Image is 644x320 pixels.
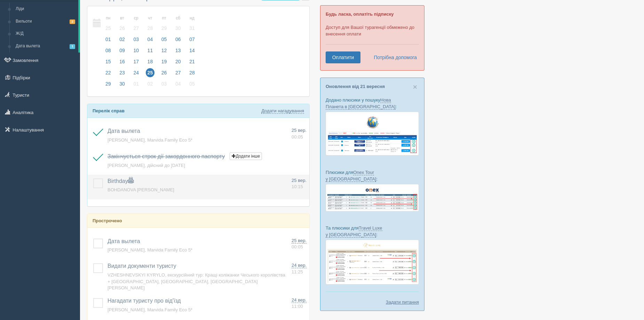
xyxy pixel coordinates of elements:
a: 13 [172,47,185,58]
a: 03 [158,80,171,91]
a: [PERSON_NAME], Marvida Family Eco 5* [108,307,192,312]
a: Потрібна допомога [369,51,417,63]
a: 01 [102,35,115,47]
span: 26 [118,24,127,33]
a: 24 вер. 11:00 [292,297,307,310]
a: Travel Luxe у [GEOGRAPHIC_DATA] [326,225,382,238]
span: 05 [160,35,169,44]
a: 08 [102,47,115,58]
span: 00:05 [292,134,303,139]
span: 30 [118,79,127,88]
b: Перелік справ [93,108,125,113]
span: 1 [70,44,75,49]
a: нд 31 [185,11,197,35]
a: 16 [116,58,129,69]
img: onex-tour-proposal-crm-for-travel-agency.png [326,184,419,211]
span: 08 [104,46,113,55]
a: Ліди [13,3,78,15]
div: Доступ для Вашої турагенції обмежено до внесення оплати [320,5,424,71]
span: Закінчується строк дії закордонного паспорту [108,153,225,159]
a: 03 [129,35,143,47]
span: 29 [104,79,113,88]
span: 2 [70,19,75,24]
a: Задати питання [386,299,419,305]
a: 29 [102,80,115,91]
span: 25 [104,24,113,33]
a: Додати нагадування [261,108,304,114]
p: Додано плюсики у пошуку : [326,97,419,110]
img: new-planet-%D0%BF%D1%96%D0%B4%D0%B1%D1%96%D1%80%D0%BA%D0%B0-%D1%81%D1%80%D0%BC-%D0%B4%D0%BB%D1%8F... [326,112,419,155]
a: Onex Tour у [GEOGRAPHIC_DATA] [326,170,376,182]
b: Прострочено [93,218,122,223]
span: BOHDANOVA [PERSON_NAME] [108,187,174,192]
p: Плюсики для : [326,169,419,182]
span: × [413,83,417,91]
a: 25 вер. 00:05 [292,127,307,140]
a: 10 [129,47,143,58]
a: 21 [185,58,197,69]
a: 02 [116,35,129,47]
img: travel-luxe-%D0%BF%D0%BE%D0%B4%D0%B1%D0%BE%D1%80%D0%BA%D0%B0-%D1%81%D1%80%D0%BC-%D0%B4%D0%BB%D1%8... [326,240,419,285]
a: 27 [172,69,185,80]
b: Будь ласка, оплатіть підписку [326,11,393,17]
a: 26 [158,69,171,80]
a: Нагадати туристу про від'їзд [108,298,181,304]
span: 24 [132,68,141,77]
span: 19 [160,57,169,66]
span: 16 [118,57,127,66]
a: 24 [129,69,143,80]
span: 29 [160,24,169,33]
p: Та плюсики для : [326,225,419,238]
span: 03 [160,79,169,88]
span: 27 [174,68,183,77]
a: 04 [172,80,185,91]
span: 27 [132,24,141,33]
span: 15 [104,57,113,66]
small: ср [132,15,141,21]
small: вт [118,15,127,21]
span: 31 [188,24,197,33]
a: 04 [144,35,157,47]
span: 25 [146,68,155,77]
a: 22 [102,69,115,80]
a: [PERSON_NAME], Marvida Family Eco 5* [108,247,192,253]
a: Birthday [108,178,134,184]
a: 20 [172,58,185,69]
a: Дата вылета [108,238,140,244]
a: вт 26 [116,11,129,35]
span: Видати документи туристу [108,263,176,269]
button: Додати інше [230,152,262,160]
a: 18 [144,58,157,69]
span: 25 вер. [292,238,307,243]
a: 25 вер. 00:05 [292,238,307,250]
span: 23 [118,68,127,77]
span: 07 [188,35,197,44]
span: 30 [174,24,183,33]
span: 17 [132,57,141,66]
a: Вильоти2 [13,15,78,28]
span: 20 [174,57,183,66]
a: [PERSON_NAME], дійсний до [DATE] [108,163,185,168]
a: ср 27 [129,11,143,35]
a: 23 [116,69,129,80]
span: 28 [146,24,155,33]
span: 05 [188,79,197,88]
span: [PERSON_NAME], Marvida Family Eco 5* [108,137,192,143]
span: 01 [104,35,113,44]
span: 22 [104,68,113,77]
a: 05 [185,80,197,91]
a: 30 [116,80,129,91]
span: 00:05 [292,244,303,249]
span: Дата вылета [108,128,140,134]
span: 10:15 [292,184,303,189]
a: Ж/Д [13,27,78,40]
span: 01 [132,79,141,88]
span: 06 [174,35,183,44]
a: пт 29 [158,11,171,35]
small: пн [104,15,113,21]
